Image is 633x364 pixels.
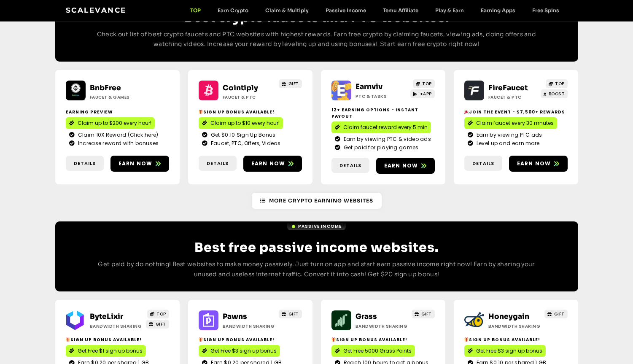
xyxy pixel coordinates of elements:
a: Details [464,156,502,171]
h2: Earning Preview [66,109,169,115]
a: BnbFree [90,84,121,92]
a: Grass [356,312,377,321]
img: 🎁 [66,337,70,342]
a: ByteLixir [90,312,123,321]
h2: Faucet & Games [90,94,143,100]
span: Claim 10X Reward (Click here) [76,131,159,139]
nav: Menu [182,7,568,13]
h2: Sign up bonus available! [331,337,435,343]
a: Details [331,158,369,173]
span: Claim faucet every 30 mnutes [476,119,554,127]
span: Details [74,160,96,167]
span: Details [207,160,229,167]
a: Earn now [243,156,302,172]
span: GIFT [156,321,166,327]
a: Passive Income [287,222,346,230]
p: Check out list of best crypto faucets and PTC websites with highest rewards. Earn free crypto by ... [89,30,544,50]
h2: PTC & Tasks [356,93,408,100]
a: Earn now [376,158,435,174]
a: Earn now [509,156,568,172]
span: Earn now [251,160,286,167]
h2: Join the event - $7,500+ Rewards [464,109,568,115]
a: Cointiply [223,84,258,92]
a: Claim faucet every 30 mnutes [464,117,557,129]
a: FireFaucet [488,84,528,92]
span: Passive Income [298,223,342,229]
h2: Bandwidth Sharing [488,323,541,329]
a: Play & Earn [427,7,472,13]
a: Temu Affiliate [374,7,427,13]
a: More Crypto earning Websites [252,193,382,209]
span: TOP [555,81,565,87]
a: Details [199,156,237,171]
span: Get Free $3 sign up bonus [476,347,542,355]
a: Earning Apps [472,7,524,13]
span: Earn now [119,160,153,167]
img: 🎉 [464,110,469,114]
span: Claim faucet reward every 5 min [343,124,428,131]
h2: 12+ Earning options - instant payout [331,107,435,119]
span: Claim up to $10 every hour! [210,119,280,127]
a: TOP [413,79,435,88]
span: TOP [156,311,166,317]
a: TOP [182,7,209,13]
h2: Faucet & PTC [223,94,275,100]
span: Get paid for playing games [342,144,419,151]
span: Earn now [384,162,418,170]
span: Get Free 5000 Grass Points [343,347,412,355]
a: Earn now [110,156,169,172]
a: Earn Crypto [209,7,257,13]
a: Claim 10X Reward (Click here) [69,131,166,139]
a: Get Free $3 sign up bonus [199,345,280,357]
a: GIFT [412,310,435,318]
a: Get Free $3 sign up bonus [464,345,546,357]
h2: Sign up bonus available! [199,337,302,343]
h2: Sign up bonus available! [199,109,302,115]
span: Earn by viewing PTC ads [474,131,542,139]
a: Passive Income [317,7,374,13]
span: Claim up to $200 every hour! [78,119,151,127]
h2: Sign up bonus available! [464,337,568,343]
a: GIFT [146,320,169,329]
a: Claim up to $10 every hour! [199,117,283,129]
span: GIFT [421,311,432,317]
span: More Crypto earning Websites [269,197,373,205]
a: Earnviv [356,82,382,91]
span: BOOST [549,91,565,97]
a: TOP [546,79,568,88]
span: Details [472,160,494,167]
img: 🎁 [199,337,203,342]
span: Get Free $3 sign up bonus [210,347,277,355]
a: Pawns [223,312,247,321]
a: GIFT [544,310,568,318]
h2: Sign up bonus available! [66,337,169,343]
span: GIFT [554,311,565,317]
a: TOP [147,310,169,318]
h2: Best free passive income websites. [89,240,544,255]
span: Get $0.10 Sign Up Bonus [209,131,276,139]
span: Get Free $1 sign up bonus [78,347,143,355]
a: Scalevance [66,6,127,14]
span: Earn now [517,160,551,167]
a: Details [66,156,104,171]
span: GIFT [288,81,299,87]
img: 🎁 [199,110,203,114]
a: Get Free 5000 Grass Points [331,345,415,357]
h2: Bandwidth Sharing [223,323,275,329]
a: Free Spins [524,7,568,13]
span: Earn by viewing PTC & video ads [342,135,431,143]
a: BOOST [541,89,568,98]
span: TOP [422,81,432,87]
h2: Bandwidth Sharing [90,323,143,329]
img: 🎁 [464,337,469,342]
p: Get paid by do nothing! Best websites to make money passively. Just turn on app and start earn pa... [89,259,544,280]
a: Honeygain [488,312,529,321]
a: Claim faucet reward every 5 min [331,121,431,133]
span: GIFT [288,311,299,317]
span: +APP [420,91,432,97]
span: Level up and earn more [474,140,540,147]
a: Get Free $1 sign up bonus [66,345,146,357]
h2: Best crypto faucets and PTC websites. [89,10,544,25]
a: Claim up to $200 every hour! [66,117,155,129]
a: +APP [410,89,435,98]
